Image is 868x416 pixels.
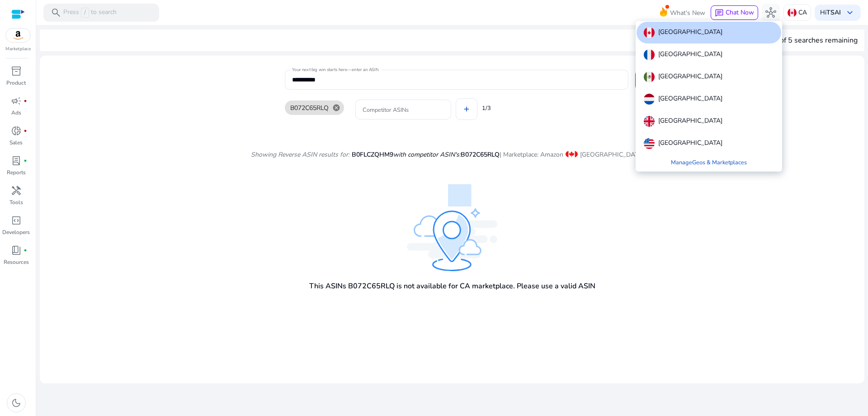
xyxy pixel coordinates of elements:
[644,72,655,82] img: mx.svg
[658,138,722,149] p: [GEOGRAPHIC_DATA]
[664,154,754,171] a: ManageGeos & Marketplaces
[658,94,722,105] p: [GEOGRAPHIC_DATA]
[658,116,722,127] p: [GEOGRAPHIC_DATA]
[658,27,722,38] p: [GEOGRAPHIC_DATA]
[658,72,722,82] p: [GEOGRAPHIC_DATA]
[658,49,722,60] p: [GEOGRAPHIC_DATA]
[644,94,655,105] img: nl.svg
[644,27,655,38] img: ca.svg
[644,138,655,149] img: us.svg
[644,49,655,60] img: fr.svg
[644,116,655,127] img: uk.svg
